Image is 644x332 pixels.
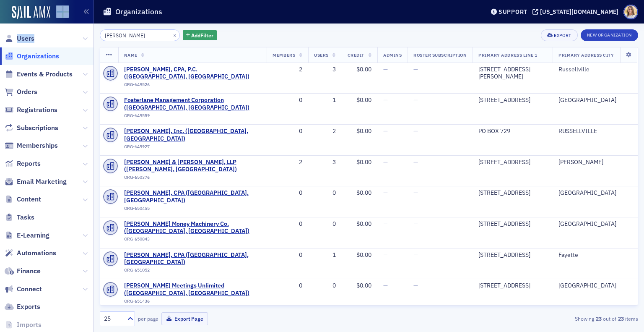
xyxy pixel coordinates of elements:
div: [STREET_ADDRESS] [478,159,547,166]
a: Content [5,195,41,204]
div: 0 [273,251,302,259]
span: Registrations [17,105,57,115]
span: — [383,65,388,73]
div: ORG-649927 [124,144,261,152]
div: ORG-651436 [124,298,261,307]
div: 25 [104,314,122,323]
div: ORG-650376 [124,175,261,183]
a: Tasks [5,213,34,222]
span: Finance [17,267,41,276]
a: Reports [5,159,41,168]
span: Organizations [17,52,59,61]
span: — [413,251,418,259]
button: AddFilter [183,30,217,41]
span: Automations [17,248,56,258]
span: — [413,96,418,104]
div: Russellville [558,66,632,73]
a: New Organization [581,31,638,38]
div: [STREET_ADDRESS] [478,189,547,197]
a: Connect [5,285,42,294]
span: — [383,282,388,289]
span: Fosterlane Management Corporation (Atlanta, GA) [124,97,261,111]
button: [US_STATE][DOMAIN_NAME] [532,9,621,15]
span: — [413,127,418,135]
span: Tasks [17,213,34,222]
img: SailAMX [56,5,69,18]
span: — [383,220,388,227]
span: Connect [17,285,42,294]
a: [PERSON_NAME], Inc. ([GEOGRAPHIC_DATA], [GEOGRAPHIC_DATA]) [124,128,261,142]
div: 3 [314,159,336,166]
span: — [413,65,418,73]
span: — [413,158,418,166]
img: SailAMX [12,6,50,19]
div: ORG-650843 [124,236,261,245]
div: ORG-649526 [124,82,261,90]
span: Users [17,34,34,43]
a: Finance [5,267,41,276]
span: Name [124,52,138,58]
span: — [383,189,388,196]
div: ORG-651052 [124,267,261,276]
div: 0 [273,189,302,197]
button: × [171,31,179,39]
a: [PERSON_NAME] Money Machinery Co. ([GEOGRAPHIC_DATA], [GEOGRAPHIC_DATA]) [124,220,261,235]
span: — [383,251,388,259]
a: Imports [5,320,42,329]
div: 0 [314,220,336,228]
span: — [383,127,388,135]
div: 2 [314,128,336,135]
input: Search… [100,29,180,41]
div: [GEOGRAPHIC_DATA] [558,97,632,104]
span: $0.00 [356,220,371,227]
span: $0.00 [356,158,371,166]
div: Fayette [558,251,632,259]
div: 0 [273,97,302,104]
div: [STREET_ADDRESS] [478,251,547,259]
span: Content [17,195,41,204]
span: Orders [17,87,37,97]
span: — [413,220,418,227]
div: Showing out of items [465,315,638,322]
strong: 23 [616,315,625,322]
span: E-Learning [17,231,49,240]
h1: Organizations [115,7,162,17]
div: 0 [314,282,336,290]
a: Email Marketing [5,177,67,186]
div: [PERSON_NAME] [558,159,632,166]
div: [GEOGRAPHIC_DATA] [558,189,632,197]
div: 2 [273,159,302,166]
a: Registrations [5,105,57,115]
div: Support [499,8,527,16]
span: Joe W. Gladden, CPA (Fayette, AL) [124,251,261,266]
span: Imports [17,320,42,329]
span: Users [314,52,329,58]
a: E-Learning [5,231,49,240]
div: 1 [314,97,336,104]
div: [STREET_ADDRESS] [478,282,547,290]
a: [PERSON_NAME], CPA ([GEOGRAPHIC_DATA], [GEOGRAPHIC_DATA]) [124,189,261,204]
span: $0.00 [356,282,371,289]
a: Events & Products [5,70,73,79]
span: Reports [17,159,41,168]
span: — [413,189,418,196]
button: New Organization [581,29,638,41]
span: Add Filter [191,31,213,39]
strong: 23 [594,315,603,322]
a: [PERSON_NAME], CPA, P.C. ([GEOGRAPHIC_DATA], [GEOGRAPHIC_DATA]) [124,66,261,81]
span: Allen, Allen & Foster, LLP (Daphne, AL) [124,159,261,173]
div: 0 [273,220,302,228]
a: Exports [5,302,40,311]
span: $0.00 [356,189,371,196]
span: Profile [623,5,638,19]
span: $0.00 [356,65,371,73]
div: [US_STATE][DOMAIN_NAME] [540,8,618,16]
span: Joe L. Evers, CPA (Birmingham, AL) [124,189,261,204]
span: — [383,158,388,166]
a: Orders [5,87,37,97]
a: View Homepage [50,5,69,20]
a: [PERSON_NAME] & [PERSON_NAME], LLP ([PERSON_NAME], [GEOGRAPHIC_DATA]) [124,159,261,173]
span: — [383,96,388,104]
div: [STREET_ADDRESS] [478,220,547,228]
span: $0.00 [356,127,371,135]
